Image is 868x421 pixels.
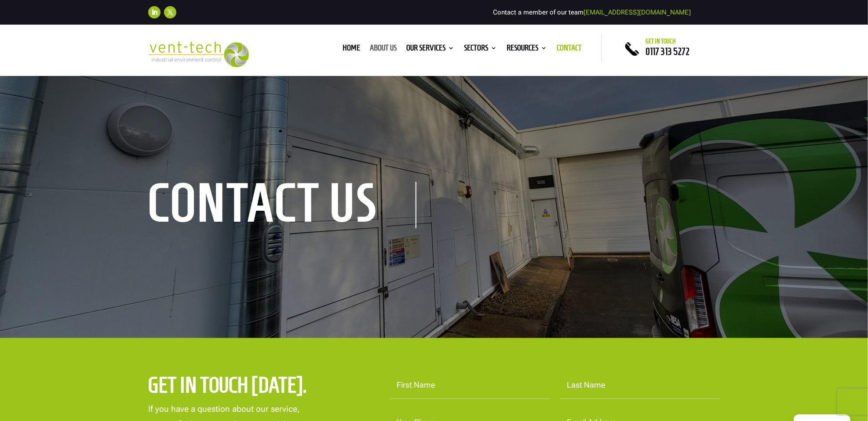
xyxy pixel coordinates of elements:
a: Resources [507,45,547,54]
a: 0117 313 5272 [646,46,689,57]
a: About us [370,45,397,54]
h1: contact us [148,182,416,228]
a: Home [343,45,360,54]
a: [EMAIL_ADDRESS][DOMAIN_NAME] [584,8,691,16]
span: Contact a member of our team [493,8,691,16]
a: Contact [557,45,582,54]
img: 2023-09-27T08_35_16.549ZVENT-TECH---Clear-background [148,41,249,67]
span: Get in touch [646,38,676,45]
h2: Get in touch [DATE]. [148,372,332,403]
a: Sectors [464,45,497,54]
a: Follow on LinkedIn [148,6,160,18]
input: First Name [390,372,550,399]
a: Follow on X [164,6,176,18]
a: Our Services [406,45,454,54]
input: Last Name [560,372,720,399]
